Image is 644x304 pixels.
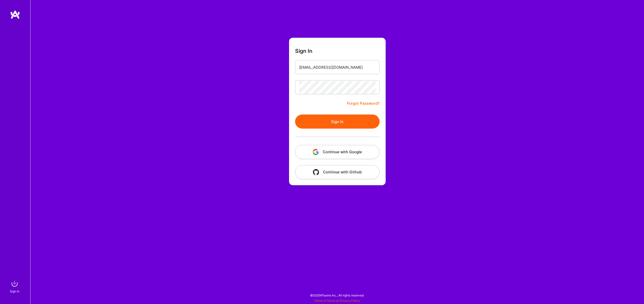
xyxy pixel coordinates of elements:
button: Continue with Github [295,165,380,179]
input: Email... [299,61,376,74]
button: Continue with Google [295,145,380,159]
img: icon [313,169,319,175]
img: logo [10,10,20,19]
a: Privacy Policy [340,299,360,302]
a: Terms of Service [314,299,338,302]
a: sign inSign In [11,279,20,294]
h3: Sign In [295,48,312,54]
a: Forgot Password? [347,100,380,106]
button: Sign In [295,115,380,129]
div: Sign In [10,289,19,294]
img: sign in [10,279,20,289]
img: icon [313,149,319,155]
span: | [314,299,360,302]
div: © 2025 ATeams Inc., All rights reserved. [30,289,644,301]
